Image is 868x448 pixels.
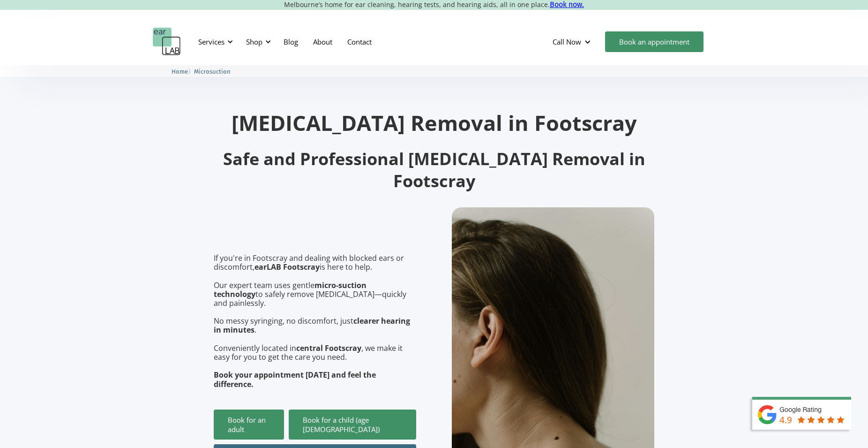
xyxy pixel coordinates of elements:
strong: Book your appointment [DATE] and feel the difference. [214,370,376,389]
strong: central Footscray [296,343,361,353]
a: Book for an adult [214,410,284,440]
h2: Safe and Professional [MEDICAL_DATA] Removal in Footscray [214,148,654,192]
div: Call Now [545,28,600,56]
li: 〉 [172,67,194,76]
div: Shop [246,37,262,46]
h1: [MEDICAL_DATA] Removal in Footscray [214,112,654,133]
div: Call Now [553,37,581,46]
a: home [153,28,181,56]
strong: earLAB Footscray [254,262,320,272]
p: If you're in Footscray and dealing with blocked ears or discomfort, is here to help. Our expert t... [214,254,416,389]
div: Services [198,37,224,46]
strong: micro-suction technology [214,280,367,299]
strong: clearer hearing in minutes [214,316,410,335]
span: Home [172,68,188,75]
a: Home [172,67,188,76]
div: Shop [240,28,274,56]
a: Book for a child (age [DEMOGRAPHIC_DATA]) [289,410,416,440]
a: Microsuction [194,67,231,76]
a: Contact [340,28,379,55]
a: About [306,28,340,55]
a: Blog [276,28,306,55]
a: Book an appointment [605,31,703,52]
div: Services [193,28,236,56]
span: Microsuction [194,68,231,75]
